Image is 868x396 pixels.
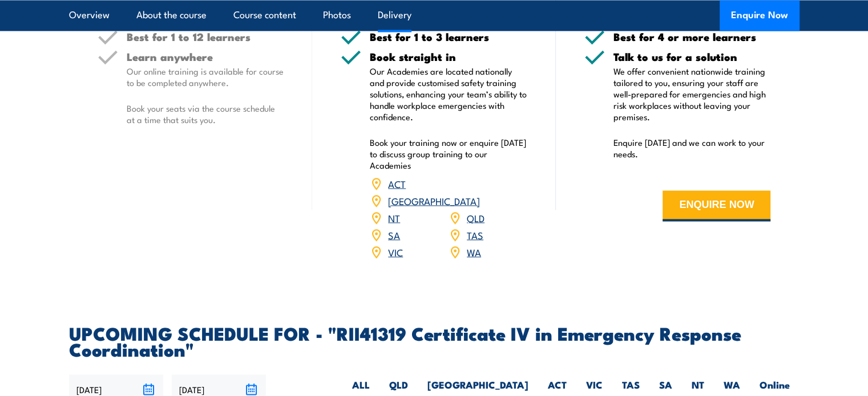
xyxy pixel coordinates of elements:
p: Enquire [DATE] and we can work to your needs. [613,136,771,159]
a: [GEOGRAPHIC_DATA] [388,193,480,207]
a: SA [388,227,400,241]
a: ACT [388,176,406,190]
p: Book your seats via the course schedule at a time that suits you. [127,102,284,125]
a: VIC [388,244,403,258]
p: Our Academies are located nationally and provide customised safety training solutions, enhancing ... [370,65,527,122]
p: Book your training now or enquire [DATE] to discuss group training to our Academies [370,136,527,170]
a: NT [388,210,400,224]
button: ENQUIRE NOW [663,190,770,221]
h5: Best for 1 to 3 learners [370,31,527,42]
p: We offer convenient nationwide training tailored to you, ensuring your staff are well-prepared fo... [613,65,771,122]
h2: UPCOMING SCHEDULE FOR - "RII41319 Certificate IV in Emergency Response Coordination" [69,324,800,356]
a: TAS [467,227,483,241]
h5: Best for 1 to 12 learners [127,31,284,42]
h5: Learn anywhere [127,51,284,62]
a: QLD [467,210,485,224]
h5: Talk to us for a solution [613,51,771,62]
a: WA [467,244,481,258]
p: Our online training is available for course to be completed anywhere. [127,65,284,88]
h5: Book straight in [370,51,527,62]
h5: Best for 4 or more learners [613,31,771,42]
